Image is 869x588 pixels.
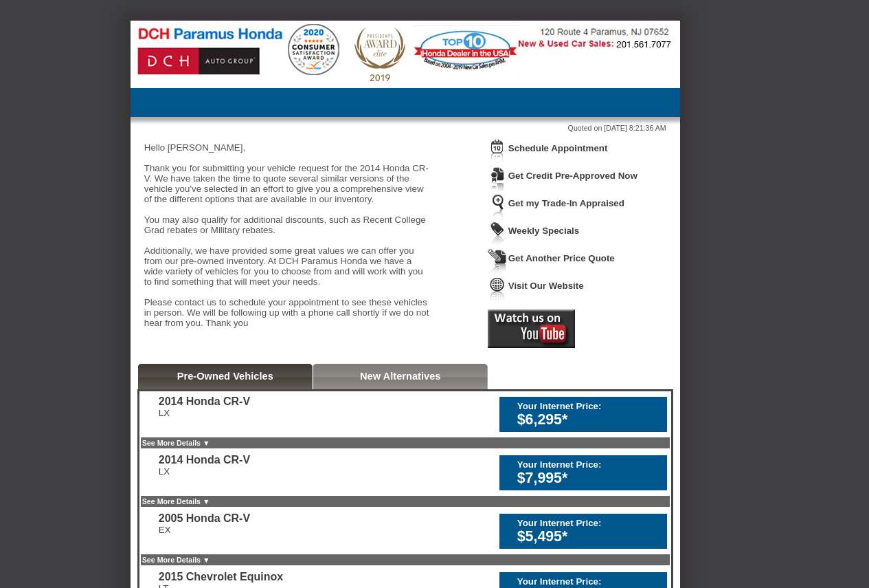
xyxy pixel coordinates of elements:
img: Icon_TradeInAppraisal.png [488,194,507,219]
a: Get Another Price Quote [508,253,615,263]
a: Pre-Owned Vehicles [177,371,273,382]
div: 2014 Honda CR-V [159,395,250,408]
div: LX [159,466,250,477]
div: Quoted on [DATE] 8:21:36 AM [144,124,666,132]
img: Icon_GetQuote.png [488,249,507,274]
a: Schedule Appointment [508,143,608,153]
div: Hello [PERSON_NAME], Thank you for submitting your vehicle request for the 2014 Honda CR-V. We ha... [144,132,433,338]
a: Visit Our Website [508,281,584,291]
div: Your Internet Price: [517,459,660,470]
img: Icon_Youtube2.png [488,309,575,348]
div: 2014 Honda CR-V [159,454,250,466]
a: See More Details ▼ [142,556,210,564]
div: $7,995* [517,470,660,487]
div: Your Internet Price: [517,576,660,587]
div: Your Internet Price: [517,401,660,411]
div: 2005 Honda CR-V [159,512,250,525]
div: Your Internet Price: [517,518,660,528]
div: LX [159,408,250,418]
a: New Alternatives [360,371,441,382]
img: Icon_CreditApproval.png [488,166,507,192]
a: See More Details ▼ [142,439,210,447]
a: Weekly Specials [508,226,579,236]
a: See More Details ▼ [142,497,210,505]
div: EX [159,525,250,535]
img: Icon_WeeklySpecials.png [488,221,507,247]
a: Get my Trade-In Appraised [508,198,624,208]
img: Icon_VisitWebsite.png [488,276,507,302]
div: $5,495* [517,528,660,545]
div: $6,295* [517,411,660,428]
img: Icon_ScheduleAppointment.png [488,139,507,164]
a: Get Credit Pre-Approved Now [508,171,637,181]
div: 2015 Chevrolet Equinox [159,571,283,583]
